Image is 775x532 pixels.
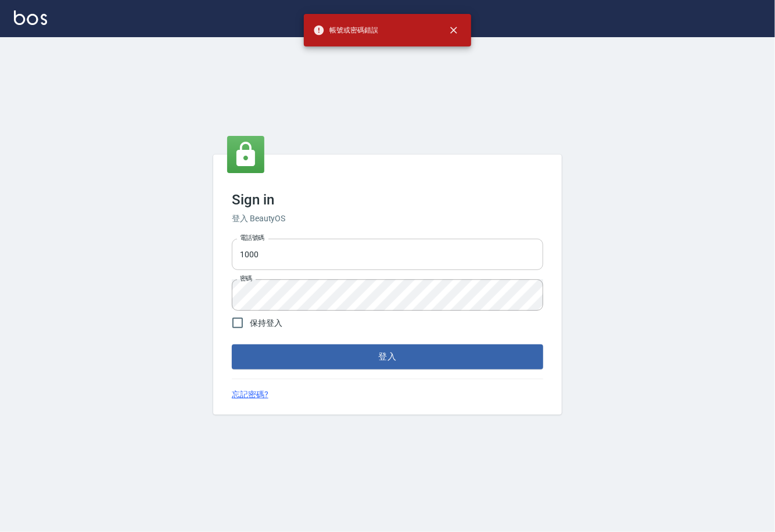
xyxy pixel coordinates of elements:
span: 保持登入 [250,317,282,329]
span: 帳號或密碼錯誤 [313,24,378,36]
a: 忘記密碼? [232,389,268,401]
label: 電話號碼 [240,233,264,242]
h6: 登入 BeautyOS [232,213,543,225]
button: close [441,17,467,43]
label: 密碼 [240,274,252,283]
h3: Sign in [232,192,543,208]
button: 登入 [232,344,543,369]
img: Logo [14,10,47,25]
